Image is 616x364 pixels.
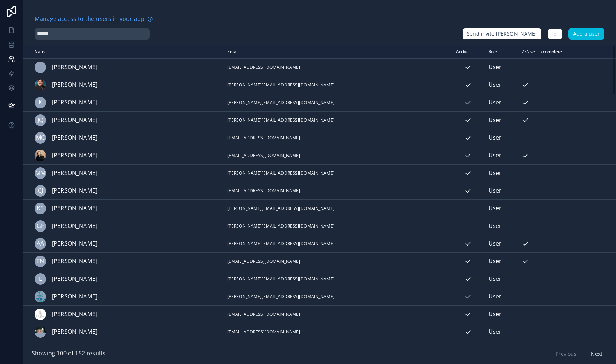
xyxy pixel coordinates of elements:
[223,164,452,182] td: [PERSON_NAME][EMAIL_ADDRESS][DOMAIN_NAME]
[488,116,502,125] span: User
[462,28,542,40] button: Send invite [PERSON_NAME]
[39,274,42,284] span: L
[223,182,452,199] td: [EMAIL_ADDRESS][DOMAIN_NAME]
[52,257,97,266] span: [PERSON_NAME]
[52,310,97,319] span: [PERSON_NAME]
[488,80,502,90] span: User
[37,116,43,125] span: JQ
[39,98,42,107] span: K
[488,257,502,266] span: User
[223,217,452,235] td: [PERSON_NAME][EMAIL_ADDRESS][DOMAIN_NAME]
[35,168,45,178] span: MM
[488,204,502,213] span: User
[223,288,452,305] td: [PERSON_NAME][EMAIL_ADDRESS][DOMAIN_NAME]
[52,292,97,301] span: [PERSON_NAME]
[52,186,97,196] span: [PERSON_NAME]
[223,147,452,164] td: [EMAIL_ADDRESS][DOMAIN_NAME]
[38,186,43,196] span: CJ
[488,63,502,72] span: User
[32,349,106,358] span: Showing 100 of 152 results
[52,63,97,72] span: [PERSON_NAME]
[223,94,452,111] td: [PERSON_NAME][EMAIL_ADDRESS][DOMAIN_NAME]
[36,257,44,266] span: TN
[488,98,502,107] span: User
[488,221,502,231] span: User
[52,204,97,213] span: [PERSON_NAME]
[488,239,502,248] span: User
[52,327,97,337] span: [PERSON_NAME]
[52,274,97,284] span: [PERSON_NAME]
[223,111,452,129] td: [PERSON_NAME][EMAIL_ADDRESS][DOMAIN_NAME]
[223,45,452,59] th: Email
[488,151,502,160] span: User
[35,14,153,24] a: Manage access to the users in your app
[488,168,502,178] span: User
[586,348,607,360] button: Next
[488,310,502,319] span: User
[488,186,502,196] span: User
[52,80,97,90] span: [PERSON_NAME]
[52,98,97,107] span: [PERSON_NAME]
[52,116,97,125] span: [PERSON_NAME]
[223,270,452,288] td: [PERSON_NAME][EMAIL_ADDRESS][DOMAIN_NAME]
[223,235,452,252] td: [PERSON_NAME][EMAIL_ADDRESS][DOMAIN_NAME]
[52,239,97,248] span: [PERSON_NAME]
[488,274,502,284] span: User
[36,133,45,143] span: MC
[223,129,452,147] td: [EMAIL_ADDRESS][DOMAIN_NAME]
[52,221,97,231] span: [PERSON_NAME]
[52,151,97,160] span: [PERSON_NAME]
[568,28,604,40] button: Add a user
[488,292,502,301] span: User
[37,239,44,248] span: AA
[223,58,452,76] td: [EMAIL_ADDRESS][DOMAIN_NAME]
[23,45,616,343] div: scrollable content
[223,323,452,341] td: [EMAIL_ADDRESS][DOMAIN_NAME]
[452,45,484,59] th: Active
[223,76,452,94] td: [PERSON_NAME][EMAIL_ADDRESS][DOMAIN_NAME]
[37,221,44,231] span: GF
[223,252,452,270] td: [EMAIL_ADDRESS][DOMAIN_NAME]
[52,168,97,178] span: [PERSON_NAME]
[488,327,502,337] span: User
[37,204,44,213] span: KS
[223,305,452,323] td: [EMAIL_ADDRESS][DOMAIN_NAME]
[23,45,223,59] th: Name
[223,341,452,358] td: [PERSON_NAME][EMAIL_ADDRESS][DOMAIN_NAME]
[484,45,517,59] th: Role
[488,133,502,143] span: User
[52,133,97,143] span: [PERSON_NAME]
[35,14,144,24] span: Manage access to the users in your app
[223,199,452,217] td: [PERSON_NAME][EMAIL_ADDRESS][DOMAIN_NAME]
[517,45,592,59] th: 2FA setup complete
